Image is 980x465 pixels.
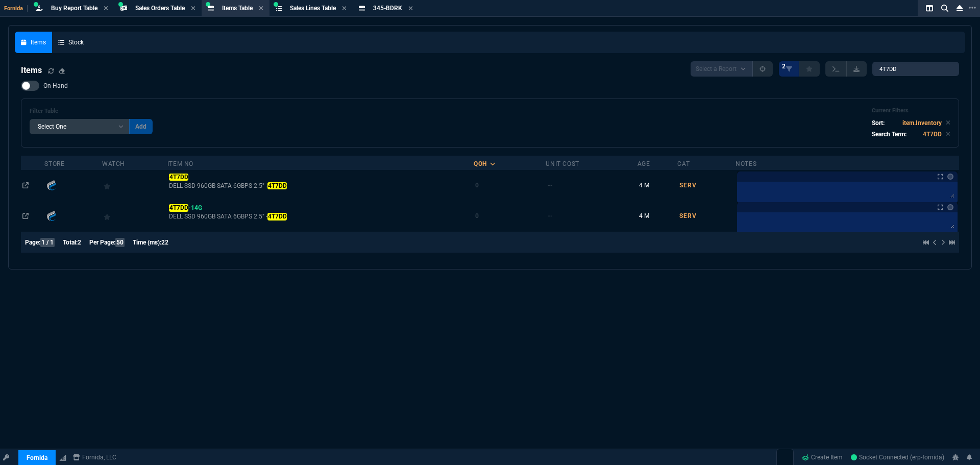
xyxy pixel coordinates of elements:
nx-icon: Close Tab [191,5,195,13]
code: 4T7DD [923,131,942,138]
nx-icon: Close Tab [342,5,347,13]
span: Page: [25,239,40,246]
div: Cat [677,160,690,168]
nx-icon: Open In Opposite Panel [22,212,29,219]
mark: 4T7DD [169,204,188,211]
span: Total: [63,239,78,246]
div: Watch [102,160,125,168]
span: -- [548,182,553,189]
code: item.Inventory [902,119,942,127]
span: -- [548,212,553,219]
span: Items Table [222,5,253,12]
nx-icon: Close Tab [259,5,263,13]
a: Items [15,32,52,53]
div: Item No [167,160,193,168]
mark: 4T7DD [169,174,188,181]
span: 2 [78,239,81,246]
span: SERV [679,182,697,189]
td: 4 M [638,170,678,201]
nx-icon: Close Tab [104,5,108,13]
span: On Hand [43,82,68,90]
span: Socket Connected (erp-fornida) [851,454,944,461]
span: DELL SSD 960GB SATA 6GBPS 2.5" - [169,212,472,221]
nx-icon: Close Tab [408,5,413,13]
span: 0 [475,182,479,189]
span: Buy Report Table [51,5,97,12]
a: Stock [52,32,90,53]
td: 4 M [638,201,678,231]
div: Add to Watchlist [104,209,165,223]
mark: 4T7DD [267,213,287,220]
a: msbcCompanyName [70,453,119,462]
nx-icon: Search [937,2,952,14]
span: 2 [782,62,786,70]
div: Notes [736,160,756,168]
nx-icon: Split Panels [922,2,937,14]
nx-icon: Close Workbench [952,2,967,14]
p: Search Term: [872,130,906,139]
span: Sales Lines Table [290,5,336,12]
a: TOOkm9rtOdFrbJsHAAAQ [851,453,944,462]
td: DELL SSD 960GB SATA 6GBPS 2.5" - 4T7DD [167,201,474,231]
span: DELL SSD 960GB SATA 6GBPS 2.5" - [169,182,472,190]
h6: Current Filters [872,107,950,114]
p: Sort: [872,118,885,128]
h6: Filter Table [30,108,153,115]
nx-icon: Open New Tab [969,3,976,13]
div: Unit Cost [546,160,579,168]
div: Age [638,160,650,168]
input: Search [872,62,959,76]
td: DELL SSD 960GB SATA 6GBPS 2.5" - 4T7DD [167,170,474,201]
span: SERV [679,212,697,219]
span: 0 [475,212,479,219]
mark: 4T7DD [267,182,287,189]
nx-icon: Open In Opposite Panel [22,182,29,189]
div: Store [44,160,64,168]
a: Create Item [798,450,847,465]
div: QOH [474,160,487,168]
h4: Items [21,64,42,77]
span: Sales Orders Table [135,5,185,12]
span: Fornida [4,5,28,12]
span: Time (ms): [133,239,161,246]
span: Per Page: [89,239,115,246]
div: Add to Watchlist [104,178,165,192]
span: 22 [161,239,168,246]
span: 345-BDRK [373,5,402,12]
span: -14G [169,204,202,211]
span: 50 [115,238,125,247]
span: 1 / 1 [40,238,55,247]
